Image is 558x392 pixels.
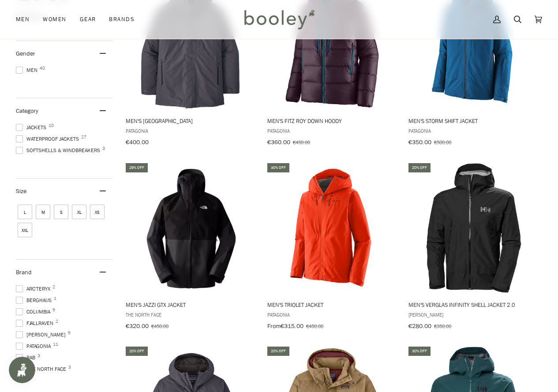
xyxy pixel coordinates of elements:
span: The North Face [16,365,69,373]
iframe: Button to open loyalty program pop-up [9,357,35,383]
span: 27 [81,135,86,139]
span: €400.00 [126,138,149,146]
span: Category [16,107,38,115]
span: 11 [53,342,58,347]
span: 10 [49,123,54,128]
span: Size: XXL [18,223,32,237]
div: 20% off [408,163,431,172]
span: Arc'teryx [16,285,53,293]
div: 20% off [267,347,289,356]
span: Men's Triolet Jacket [267,301,397,309]
span: €280.00 [408,322,431,330]
span: Patagonia [126,127,256,134]
span: Berghaus [16,296,54,304]
span: Gear [80,15,96,24]
span: Waterproof Jackets [16,135,82,143]
span: Fjallraven [16,319,56,327]
span: Gender [16,49,35,58]
span: €350.00 [408,138,431,146]
a: Men's Triolet Jacket [266,162,399,333]
span: Patagonia [267,311,397,318]
span: €350.00 [434,322,451,330]
span: Size [16,187,26,195]
span: Size: S [54,205,68,219]
span: €500.00 [434,138,451,146]
span: €450.00 [151,322,169,330]
span: Patagonia [408,127,539,134]
span: €315.00 [281,322,303,330]
a: Men's Verglas Infinity Shell Jacket 2.0 [407,162,540,333]
span: €320.00 [126,322,149,330]
span: Size: L [18,205,32,219]
a: Men's Jazzi GTX Jacket [124,162,257,333]
span: 3 [102,146,105,151]
span: 9 [68,331,71,335]
span: 2 [52,285,55,289]
span: Size: XL [72,205,86,219]
span: Softshells & Windbreakers [16,146,103,154]
span: Brands [109,15,135,24]
span: Men [16,66,40,74]
img: Patagonia Men's Triolet Jacket Pollinator Orange - Booley Galway [266,162,399,294]
span: 40 [40,66,45,71]
img: The North Face Men's Jazzi Gore-Tex Jacket Asphalt Grey / TNF Black - Booley Galway [125,162,257,294]
div: 30% off [267,163,289,172]
span: 9 [52,308,55,312]
img: Booley [240,7,318,32]
span: Patagonia [267,127,397,134]
span: Brand [16,268,32,276]
span: Men's Fitz Roy Down Hoody [267,117,397,125]
span: Rab [16,354,38,362]
span: Size: M [36,205,50,219]
span: 2 [56,319,58,324]
span: The North Face [126,311,256,318]
span: €450.00 [293,138,310,146]
span: 3 [37,354,40,358]
span: Women [43,15,66,24]
img: Helly Hansen Men's Verglas Infinity Shell Jacket 2.0 Black - Booley Galway [408,162,540,294]
span: [PERSON_NAME] [16,331,68,339]
span: From [267,322,281,330]
span: Men [16,15,30,24]
span: Men's [GEOGRAPHIC_DATA] [126,117,256,125]
span: 1 [54,296,56,301]
span: Jackets [16,123,49,131]
div: 29% off [126,163,148,172]
span: €450.00 [306,322,323,330]
span: Columbia [16,308,53,316]
span: Men's Jazzi GTX Jacket [126,301,256,309]
span: Patagonia [16,342,53,350]
span: Men's Storm Shift Jacket [408,117,539,125]
span: Size: XS [90,205,105,219]
div: 30% off [408,347,431,356]
span: Men's Verglas Infinity Shell Jacket 2.0 [408,301,539,309]
span: [PERSON_NAME] [408,311,539,318]
span: €360.00 [267,138,290,146]
span: 3 [68,365,71,370]
div: 20% off [126,347,148,356]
